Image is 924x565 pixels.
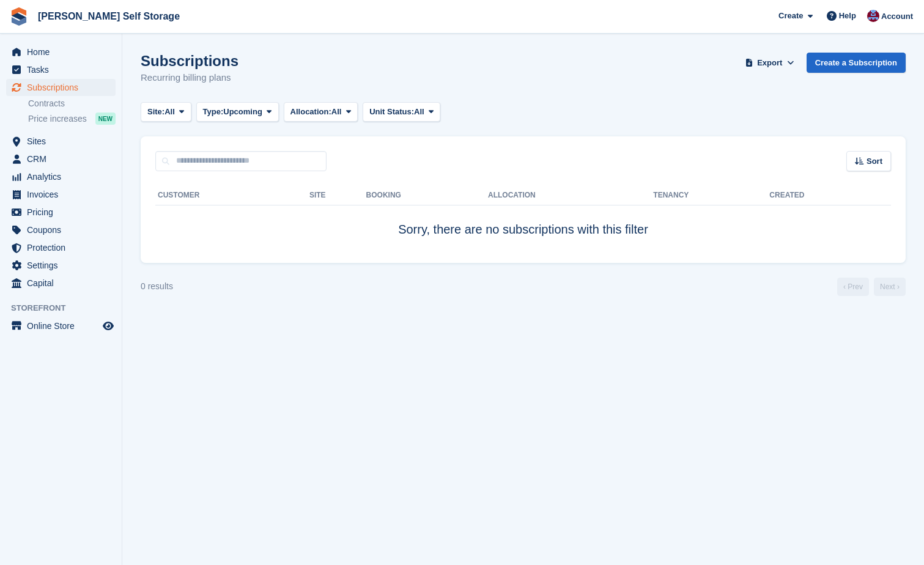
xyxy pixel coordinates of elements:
span: Settings [27,257,100,274]
a: Price increases NEW [28,112,116,125]
span: Upcoming [223,106,262,118]
a: [PERSON_NAME] Self Storage [33,6,185,26]
a: menu [6,61,116,78]
span: Site: [147,106,164,118]
span: Tasks [27,61,100,78]
a: menu [6,317,116,334]
span: Storefront [11,302,122,314]
span: All [331,106,342,118]
span: Help [839,10,856,22]
th: Allocation [488,186,653,205]
span: Pricing [27,204,100,221]
img: Tracy Bailey [867,10,879,22]
a: Previous [837,278,869,296]
span: Create [778,10,803,22]
th: Created [769,186,891,205]
img: stora-icon-8386f47178a22dfd0bd8f6a31ec36ba5ce8667c1dd55bd0f319d3a0aa187defe.svg [10,7,28,26]
a: menu [6,79,116,96]
a: menu [6,275,116,292]
th: Customer [155,186,309,205]
span: Invoices [27,186,100,203]
a: Next [874,278,906,296]
span: Type: [203,106,224,118]
button: Site: All [141,102,191,122]
span: Price increases [28,113,87,125]
a: Contracts [28,98,116,109]
div: NEW [95,113,116,125]
span: Coupons [27,221,100,238]
th: Site [309,186,366,205]
a: menu [6,43,116,61]
h1: Subscriptions [141,53,238,69]
th: Booking [366,186,488,205]
span: All [164,106,175,118]
a: menu [6,133,116,150]
span: Sorry, there are no subscriptions with this filter [398,223,648,236]
span: Home [27,43,100,61]
span: Sites [27,133,100,150]
span: Online Store [27,317,100,334]
span: Subscriptions [27,79,100,96]
nav: Page [835,278,908,296]
div: 0 results [141,280,173,293]
a: menu [6,257,116,274]
span: Export [757,57,782,69]
span: Protection [27,239,100,256]
button: Allocation: All [284,102,358,122]
a: menu [6,186,116,203]
span: All [414,106,424,118]
span: Capital [27,275,100,292]
button: Export [743,53,797,73]
a: menu [6,204,116,221]
span: CRM [27,150,100,168]
a: menu [6,150,116,168]
button: Type: Upcoming [196,102,279,122]
a: menu [6,168,116,185]
a: menu [6,221,116,238]
button: Unit Status: All [363,102,440,122]
span: Unit Status: [369,106,414,118]
a: Preview store [101,319,116,333]
th: Tenancy [653,186,696,205]
a: menu [6,239,116,256]
span: Account [881,10,913,23]
span: Sort [867,155,882,168]
a: Create a Subscription [807,53,906,73]
p: Recurring billing plans [141,71,238,85]
span: Allocation: [290,106,331,118]
span: Analytics [27,168,100,185]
